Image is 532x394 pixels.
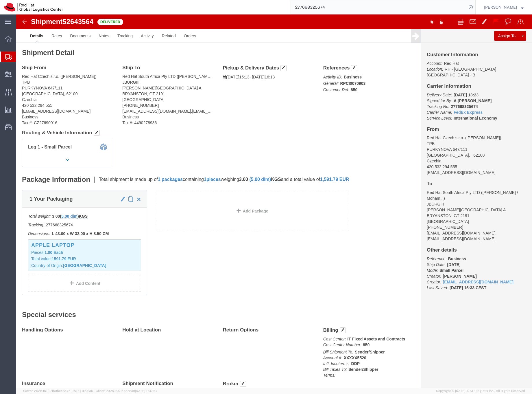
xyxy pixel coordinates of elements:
[4,3,63,12] img: logo
[436,388,525,393] span: Copyright © [DATE]-[DATE] Agistix Inc., All Rights Reserved
[96,389,158,393] span: Client: 2025.16.0-b4dc8a9
[484,4,517,10] span: Sona Mala
[291,0,467,14] input: Search for shipment number, reference number
[16,14,532,388] iframe: FS Legacy Container
[135,389,158,393] span: [DATE] 11:37:47
[71,389,93,393] span: [DATE] 11:54:36
[23,389,93,393] span: Server: 2025.16.0-21b0bc45e7b
[484,4,524,11] button: [PERSON_NAME]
